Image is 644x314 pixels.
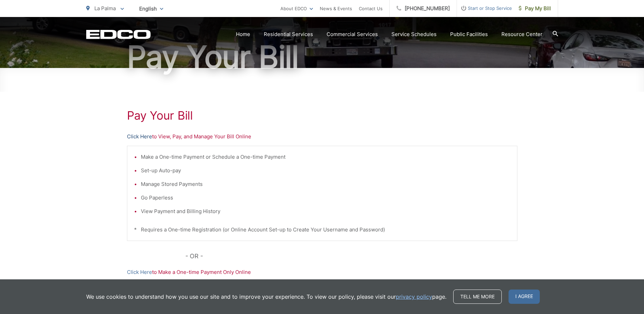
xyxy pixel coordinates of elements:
[264,30,313,38] a: Residential Services
[134,226,510,234] p: * Requires a One-time Registration (or Online Account Set-up to Create Your Username and Password)
[396,293,432,301] a: privacy policy
[127,133,152,141] a: Click Here
[127,268,517,276] p: to Make a One-time Payment Only Online
[185,251,517,261] p: - OR -
[501,30,542,38] a: Resource Center
[450,30,488,38] a: Public Facilities
[86,40,558,74] h1: Pay Your Bill
[519,4,551,13] span: Pay My Bill
[236,30,250,38] a: Home
[141,194,510,202] li: Go Paperless
[141,153,510,161] li: Make a One-time Payment or Schedule a One-time Payment
[86,30,151,39] a: EDCD logo. Return to the homepage.
[127,109,517,122] h1: Pay Your Bill
[453,290,502,304] a: Tell me more
[94,5,116,12] span: La Palma
[280,4,313,13] a: About EDCO
[141,180,510,188] li: Manage Stored Payments
[134,3,168,15] span: English
[509,290,540,304] span: I agree
[141,207,510,215] li: View Payment and Billing History
[127,268,152,276] a: Click Here
[141,167,510,175] li: Set-up Auto-pay
[320,4,352,13] a: News & Events
[327,30,378,38] a: Commercial Services
[127,133,517,141] p: to View, Pay, and Manage Your Bill Online
[391,30,437,38] a: Service Schedules
[86,293,446,301] p: We use cookies to understand how you use our site and to improve your experience. To view our pol...
[359,4,383,13] a: Contact Us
